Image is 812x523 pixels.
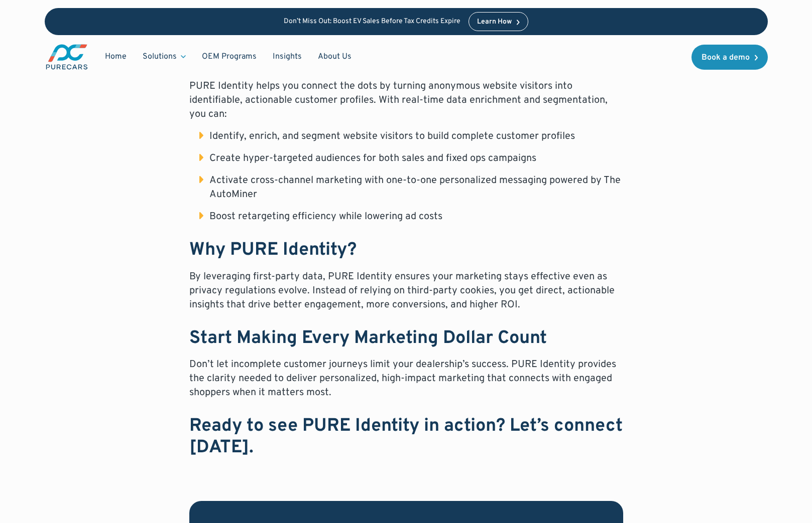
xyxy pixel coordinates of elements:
li: Boost retargeting efficiency while lowering ad costs [199,210,623,224]
p: PURE Identity helps you connect the dots by turning anonymous website visitors into identifiable,... [189,79,623,121]
a: Insights [265,47,310,66]
a: OEM Programs [194,47,265,66]
li: Identify, enrich, and segment website visitors to build complete customer profiles [199,129,623,143]
a: main [45,43,89,71]
a: Book a demo [691,45,768,70]
strong: Why PURE Identity? [189,239,357,262]
p: Don’t let incomplete customer journeys limit your dealership’s success. PURE Identity provides th... [189,358,623,400]
p: ‍ [189,467,623,481]
div: Solutions [143,51,177,62]
div: Solutions [135,47,194,66]
strong: Start Making Every Marketing Dollar Count [189,327,547,350]
a: About Us [310,47,360,66]
img: purecars logo [45,43,89,71]
div: Book a demo [702,54,750,62]
div: Learn How [477,19,512,26]
p: Don’t Miss Out: Boost EV Sales Before Tax Credits Expire [284,18,460,26]
li: Activate cross-channel marketing with one-to-one personalized messaging powered by The AutoMiner [199,173,623,202]
p: By leveraging first-party data, PURE Identity ensures your marketing stays effective even as priv... [189,270,623,312]
a: Learn How [469,12,528,31]
li: Create hyper-targeted audiences for both sales and fixed ops campaigns [199,151,623,165]
strong: Ready to see PURE Identity in action? Let’s connect [DATE]. [189,415,623,459]
a: Home [97,47,135,66]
